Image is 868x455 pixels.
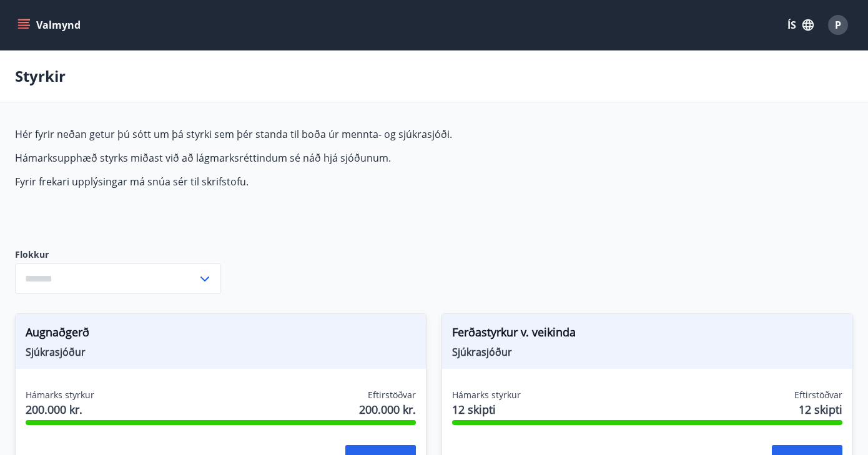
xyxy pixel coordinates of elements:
span: Eftirstöðvar [794,389,842,401]
p: Styrkir [15,66,66,87]
span: 200.000 kr. [359,401,416,418]
span: 12 skipti [799,401,842,418]
p: Hér fyrir neðan getur þú sótt um þá styrki sem þér standa til boða úr mennta- og sjúkrasjóði. [15,127,604,141]
span: 12 skipti [452,401,521,418]
span: Eftirstöðvar [368,389,416,401]
button: ÍS [781,14,821,36]
span: P [835,18,841,32]
span: Augnaðgerð [26,324,416,345]
span: Ferðastyrkur v. veikinda [452,324,842,345]
button: menu [15,14,86,36]
span: Hámarks styrkur [452,389,521,401]
span: Sjúkrasjóður [26,345,416,359]
span: Sjúkrasjóður [452,345,842,359]
span: 200.000 kr. [26,401,94,418]
p: Hámarksupphæð styrks miðast við að lágmarksréttindum sé náð hjá sjóðunum. [15,151,604,165]
label: Flokkur [15,248,221,261]
button: P [823,10,853,40]
span: Hámarks styrkur [26,389,94,401]
p: Fyrir frekari upplýsingar má snúa sér til skrifstofu. [15,175,604,188]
